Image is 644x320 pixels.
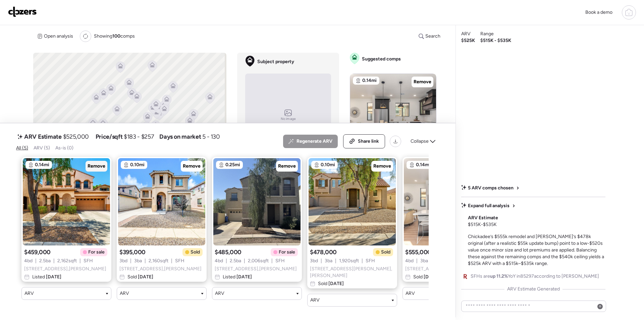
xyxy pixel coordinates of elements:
[425,33,440,40] span: Search
[335,258,336,264] span: |
[223,274,252,280] span: Listed
[244,258,245,264] span: |
[275,258,285,264] span: SFH
[215,248,241,256] span: $485,000
[362,56,401,62] span: Suggested comps
[310,258,318,264] span: 3 bd
[55,145,73,151] span: As-is (0)
[39,258,51,264] span: 2.5 ba
[119,248,146,256] span: $395,000
[191,249,200,256] span: Sold
[119,258,127,264] span: 3 bd
[507,286,560,292] span: ARV Estimate Generated
[310,266,394,279] span: [STREET_ADDRESS][PERSON_NAME] , [PERSON_NAME]
[257,58,294,65] span: Subject property
[423,274,439,280] span: [DATE]
[235,274,252,280] span: [DATE]
[127,274,153,280] span: Sold
[112,33,120,39] span: 100
[159,133,201,141] span: Days on market
[145,258,146,264] span: |
[79,258,81,264] span: |
[16,145,28,151] span: All (5)
[130,258,131,264] span: |
[248,258,269,264] span: 2,006 sqft
[405,258,414,264] span: 4 bd
[358,138,379,145] span: Share link
[278,163,296,170] span: Remove
[149,258,168,264] span: 2,160 sqft
[416,162,430,168] span: 0.14mi
[230,258,241,264] span: 2.5 ba
[339,258,359,264] span: 1,920 sqft
[271,258,273,264] span: |
[468,202,509,209] span: Expand full analysis
[468,221,497,228] span: $515K - $535K
[119,266,202,272] span: [STREET_ADDRESS] , [PERSON_NAME]
[321,162,335,168] span: 0.10mi
[134,258,142,264] span: 3 ba
[202,133,220,141] span: 5 - 130
[53,258,55,264] span: |
[480,37,511,44] span: $515K - $535K
[45,274,61,280] span: [DATE]
[279,249,295,256] span: For sale
[44,33,73,40] span: Open analysis
[215,258,223,264] span: 4 bd
[468,185,514,191] span: 5 ARV comps chosen
[171,258,172,264] span: |
[84,258,93,264] span: SFH
[413,274,439,280] span: Sold
[461,37,475,44] span: $525K
[414,79,431,85] span: Remove
[32,274,61,280] span: Listed
[226,258,227,264] span: |
[297,138,332,145] span: Regenerate ARV
[225,162,240,168] span: 0.25mi
[124,133,154,141] span: $183 - $257
[310,297,320,304] span: ARV
[96,133,122,141] span: Price/sqft
[325,258,332,264] span: 3 ba
[420,258,428,264] span: 3 ba
[34,145,50,151] span: ARV (5)
[468,215,498,221] span: ARV Estimate
[130,162,145,168] span: 0.10mi
[468,234,604,266] span: Chickadee’s $555k remodel and [PERSON_NAME]’s $478k original (after a realistic $55k update bump)...
[327,281,344,286] span: [DATE]
[24,133,62,141] span: ARV Estimate
[366,258,375,264] span: SFH
[405,266,487,272] span: [STREET_ADDRESS] , [PERSON_NAME]
[24,248,51,256] span: $459,000
[373,163,391,170] span: Remove
[362,258,363,264] span: |
[405,248,431,256] span: $555,000
[381,249,390,256] span: Sold
[281,116,296,122] span: No image
[321,258,322,264] span: |
[88,163,105,170] span: Remove
[461,31,471,37] span: ARV
[35,162,49,168] span: 0.14mi
[215,266,297,272] span: [STREET_ADDRESS] , [PERSON_NAME]
[585,9,612,15] span: Book a demo
[137,274,153,280] span: [DATE]
[318,280,344,287] span: Sold
[24,290,34,297] span: ARV
[480,31,494,37] span: Range
[310,248,337,256] span: $478,000
[63,133,89,141] span: $525,000
[416,258,418,264] span: |
[57,258,77,264] span: 2,162 sqft
[8,6,37,17] img: Logo
[215,290,224,297] span: ARV
[183,163,201,170] span: Remove
[88,249,105,256] span: For sale
[24,266,106,272] span: [STREET_ADDRESS] , [PERSON_NAME]
[490,273,508,279] span: up 11.2%
[411,138,429,145] span: Collapse
[24,258,33,264] span: 4 bd
[35,258,37,264] span: |
[120,290,129,297] span: ARV
[362,77,377,84] span: 0.14mi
